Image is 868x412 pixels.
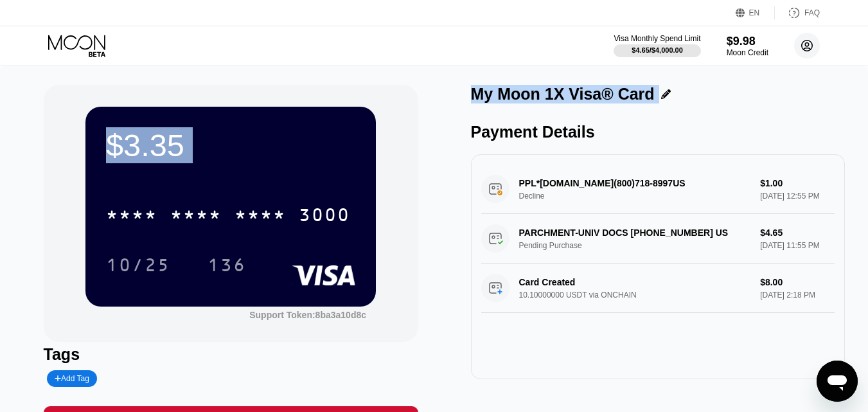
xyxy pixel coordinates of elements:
[727,48,768,57] div: Moon Credit
[208,256,246,277] div: 136
[614,34,700,57] div: Visa Monthly Spend Limit$4.65/$4,000.00
[749,8,760,17] div: EN
[198,249,256,281] div: 136
[727,35,768,57] div: $9.98Moon Credit
[299,206,350,227] div: 3000
[55,374,89,383] div: Add Tag
[249,310,366,320] div: Support Token: 8ba3a10d8c
[106,256,170,277] div: 10/25
[727,35,768,48] div: $9.98
[614,34,700,43] div: Visa Monthly Spend Limit
[249,310,366,320] div: Support Token:8ba3a10d8c
[632,46,683,54] div: $4.65 / $4,000.00
[106,127,355,163] div: $3.35
[471,123,846,141] div: Payment Details
[817,361,858,402] iframe: Button to launch messaging window
[471,85,655,103] div: My Moon 1X Visa® Card
[47,370,97,387] div: Add Tag
[775,6,820,19] div: FAQ
[96,249,180,281] div: 10/25
[736,6,775,19] div: EN
[804,8,820,17] div: FAQ
[44,345,418,364] div: Tags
